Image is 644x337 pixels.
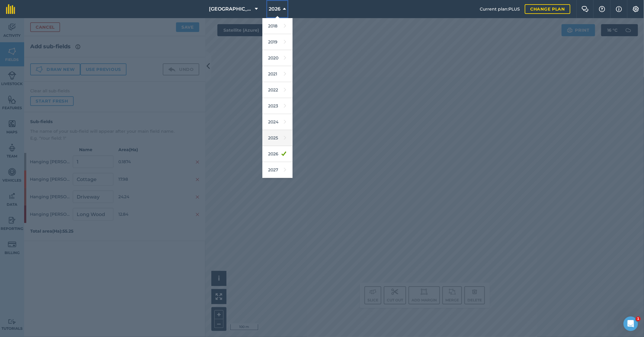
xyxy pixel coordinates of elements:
img: A cog icon [632,6,639,12]
a: 2026 [262,146,293,162]
a: 2027 [262,162,293,178]
a: 2020 [262,50,293,66]
span: 1 [636,316,641,321]
a: 2022 [262,82,293,98]
img: svg+xml;base64,PHN2ZyB4bWxucz0iaHR0cDovL3d3dy53My5vcmcvMjAwMC9zdmciIHdpZHRoPSIxNyIgaGVpZ2h0PSIxNy... [616,5,622,13]
img: Two speech bubbles overlapping with the left bubble in the forefront [582,6,589,12]
img: A question mark icon [598,6,606,12]
span: Current plan : PLUS [480,6,520,12]
img: fieldmargin Logo [6,4,15,14]
a: Change plan [525,4,570,14]
iframe: Intercom live chat [623,316,638,331]
a: 2021 [262,66,293,82]
a: 2024 [262,114,293,130]
a: 2023 [262,98,293,114]
span: [GEOGRAPHIC_DATA] [209,5,253,13]
a: 2019 [262,34,293,50]
a: 2018 [262,18,293,34]
span: 2026 [269,5,280,13]
a: 2025 [262,130,293,146]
